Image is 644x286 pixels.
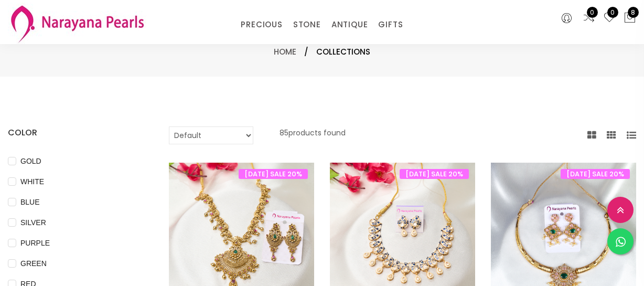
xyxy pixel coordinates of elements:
[239,169,308,179] span: [DATE] SALE 20%
[274,46,296,57] a: Home
[587,7,598,18] span: 0
[293,17,321,33] a: STONE
[241,17,282,33] a: PRECIOUS
[583,12,595,25] a: 0
[400,169,469,179] span: [DATE] SALE 20%
[16,176,48,187] span: WHITE
[624,12,636,25] button: 8
[16,155,46,167] span: GOLD
[378,17,403,33] a: GIFTS
[316,46,370,58] span: Collections
[16,237,54,249] span: PURPLE
[16,196,44,208] span: BLUE
[8,126,137,139] h4: COLOR
[16,217,50,228] span: SILVER
[331,17,368,33] a: ANTIQUE
[561,169,630,179] span: [DATE] SALE 20%
[280,126,346,144] p: 85 products found
[607,7,618,18] span: 0
[628,7,639,18] span: 8
[603,12,616,25] a: 0
[304,46,308,58] span: /
[16,258,51,269] span: GREEN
